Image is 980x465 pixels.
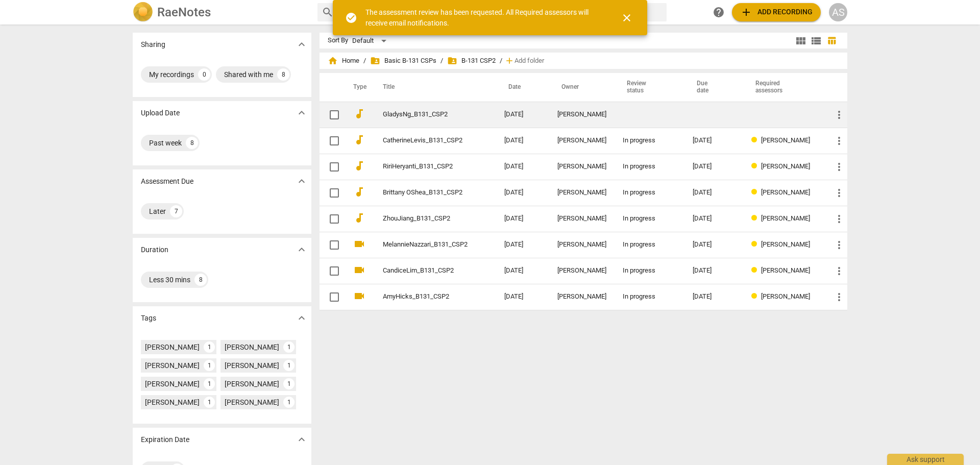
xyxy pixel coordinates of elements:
div: In progress [623,137,676,144]
div: In progress [623,215,676,223]
img: Logo [133,2,153,22]
span: [PERSON_NAME] [761,188,810,196]
div: [DATE] [693,293,736,301]
a: Help [709,3,728,21]
span: / [500,57,502,65]
button: Show more [294,432,309,447]
span: folder_shared [447,56,457,66]
div: 8 [194,274,207,286]
button: AS [829,3,847,21]
span: videocam [353,264,365,276]
div: [PERSON_NAME] [145,360,200,371]
a: Brittany OShea_B131_CSP2 [383,189,468,197]
div: 1 [204,397,215,408]
span: audiotrack [353,186,365,198]
a: GladysNg_B131_CSP2 [383,111,468,118]
span: table_chart [827,36,837,45]
button: Show more [294,174,309,189]
div: [PERSON_NAME] [557,111,606,118]
span: [PERSON_NAME] [761,162,810,170]
div: 8 [277,68,289,81]
div: My recordings [149,69,194,80]
span: Add recording [740,6,813,18]
div: 1 [204,378,215,389]
div: Less 30 mins [149,275,190,285]
button: Show more [294,37,309,52]
span: more_vert [833,291,845,303]
div: Past week [149,138,182,148]
div: [DATE] [693,215,736,223]
td: [DATE] [496,154,549,180]
a: MelannieNazzari_B131_CSP2 [383,241,468,249]
span: Add folder [514,57,544,65]
span: expand_more [296,175,308,187]
div: [PERSON_NAME] [557,267,606,275]
div: [DATE] [693,267,736,275]
span: search [322,6,334,18]
span: Review status: in progress [751,214,761,222]
span: videocam [353,290,365,302]
p: Expiration Date [141,434,189,445]
span: more_vert [833,187,845,199]
div: Sort By [328,37,348,44]
span: more_vert [833,239,845,251]
div: [PERSON_NAME] [225,342,279,352]
span: more_vert [833,135,845,147]
div: [DATE] [693,137,736,144]
a: LogoRaeNotes [133,2,309,22]
div: [DATE] [693,241,736,249]
span: B-131 CSP2 [447,56,496,66]
div: In progress [623,267,676,275]
span: [PERSON_NAME] [761,240,810,248]
div: 1 [204,341,215,353]
td: [DATE] [496,128,549,154]
span: expand_more [296,433,308,446]
p: Sharing [141,39,165,50]
span: Review status: in progress [751,266,761,274]
div: Later [149,206,166,216]
span: expand_more [296,38,308,51]
td: [DATE] [496,258,549,284]
span: Review status: in progress [751,240,761,248]
div: [PERSON_NAME] [557,293,606,301]
div: [PERSON_NAME] [225,360,279,371]
div: In progress [623,241,676,249]
div: [PERSON_NAME] [557,163,606,170]
th: Review status [615,73,684,102]
button: Tile view [793,33,808,48]
button: Close [615,6,639,30]
th: Date [496,73,549,102]
div: [PERSON_NAME] [145,379,200,389]
a: AmyHicks_B131_CSP2 [383,293,468,301]
div: 0 [198,68,210,81]
div: 1 [283,397,295,408]
td: [DATE] [496,284,549,310]
div: 1 [283,341,295,353]
span: view_list [810,35,822,47]
span: help [713,6,725,18]
span: [PERSON_NAME] [761,214,810,222]
button: Show more [294,242,309,257]
span: [PERSON_NAME] [761,136,810,144]
div: [PERSON_NAME] [557,189,606,197]
span: [PERSON_NAME] [761,266,810,274]
div: In progress [623,189,676,197]
span: Review status: in progress [751,188,761,196]
span: close [621,12,633,24]
span: videocam [353,238,365,250]
span: / [440,57,443,65]
div: [PERSON_NAME] [557,241,606,249]
div: [PERSON_NAME] [145,397,200,407]
span: Review status: in progress [751,292,761,300]
span: [PERSON_NAME] [761,292,810,300]
span: audiotrack [353,134,365,146]
span: more_vert [833,161,845,173]
th: Due date [684,73,744,102]
span: add [740,6,752,18]
a: RiriHeryanti_B131_CSP2 [383,163,468,170]
div: Ask support [887,454,964,465]
div: Shared with me [224,69,273,80]
span: check_circle [345,12,357,24]
span: Basic B-131 CSPs [370,56,436,66]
